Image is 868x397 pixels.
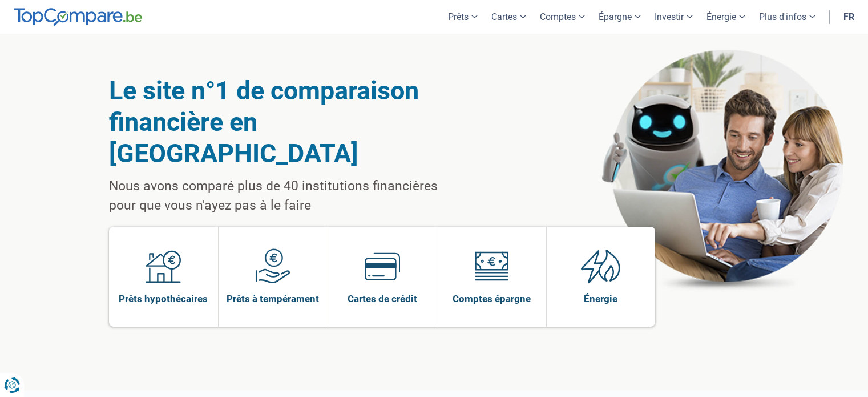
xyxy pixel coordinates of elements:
h1: Le site n°1 de comparaison financière en [GEOGRAPHIC_DATA] [109,75,467,169]
a: Prêts hypothécaires Prêts hypothécaires [109,227,219,327]
img: Prêts hypothécaires [146,248,181,284]
a: Comptes épargne Comptes épargne [437,227,546,327]
span: Prêts hypothécaires [119,292,208,305]
span: Comptes épargne [453,292,531,305]
img: Cartes de crédit [365,248,400,284]
span: Prêts à tempérament [227,292,319,305]
img: Prêts à tempérament [255,248,290,284]
a: Prêts à tempérament Prêts à tempérament [219,227,328,327]
img: Comptes épargne [474,248,509,284]
p: Nous avons comparé plus de 40 institutions financières pour que vous n'ayez pas à le faire [109,177,467,215]
span: Énergie [584,292,617,305]
img: Énergie [581,248,621,284]
img: TopCompare [14,8,142,26]
a: Cartes de crédit Cartes de crédit [328,227,437,327]
a: Énergie Énergie [547,227,656,327]
span: Cartes de crédit [348,292,417,305]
